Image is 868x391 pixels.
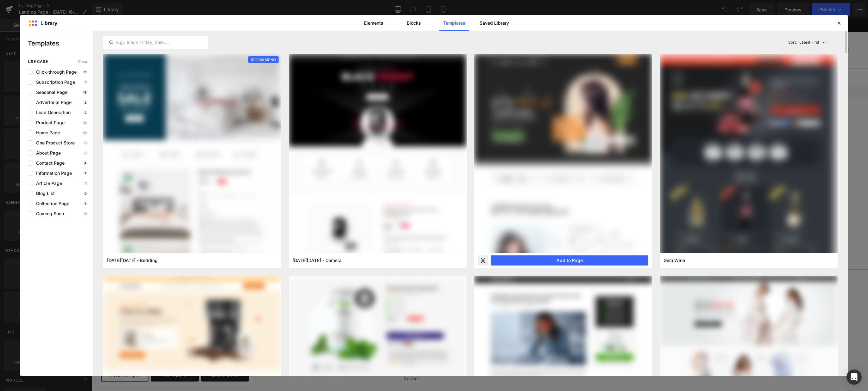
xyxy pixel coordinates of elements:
a: Versand [22,282,40,288]
span: Collection Page [33,201,69,206]
p: 12 [82,121,88,125]
div: [DATE] extremer Summer Sale ! [286,4,490,9]
a: Support [22,301,40,307]
a: BEHEIZTE SCHUHE [427,50,482,68]
p: Templates [28,39,93,48]
div: Open Intercom Messenger [846,370,862,385]
span: Coming Soon [33,211,64,216]
span: Cyber Monday - Bedding [107,258,158,263]
button: Abonnieren [656,332,703,346]
a: ALLE BEHEIZTEN WINTERJACKEN [95,50,185,68]
a: Explore Template [360,204,417,217]
a: Belehrung Newsletteranmeldung [312,347,387,353]
img: 415fe324-69a9-4270-94dc-8478512c9daa.png [660,54,838,292]
span: Click-through Page [33,70,77,75]
a: Suchen [312,357,329,362]
p: 18 [82,90,88,94]
a: Impressum [312,301,338,307]
a: Blocks [399,15,429,31]
input: E-Mail [656,312,754,327]
p: 5 [83,151,88,155]
a: Versand [312,282,330,288]
a: Konto [704,28,714,34]
p: or Drag & Drop elements from left sidebar [209,222,568,226]
img: Mont Gerrard [365,20,412,43]
p: Trage dich in unser Newsletter ein. Wir geben sehr häufig Rabatte über den E-Mail Newsletter. [656,282,754,303]
span: Clear [78,59,88,64]
button: Deutschland (EUR €) [693,1,735,12]
span: Article Page [33,181,62,186]
div: Newsletter [656,270,754,275]
div: Support [22,270,43,275]
span: KOSTENLOSE RETOUR [317,72,460,76]
a: Suchen [19,27,43,35]
a: AGB [312,310,323,316]
span: Seasonal Page [33,90,67,95]
a: Datenschutzrichtlinie (opens in a new tab) [94,337,144,345]
div: RECHTLICHES [312,270,387,275]
a: FRAUEN STREETWEAR [551,50,615,68]
button: Akzeptieren [110,351,157,363]
span: Lead Generation [33,110,71,115]
span: Deutsch [738,4,752,9]
div: Sekundär [306,270,393,365]
span: ÜBER 60.000 GLÜCKLICHE KUNDEN [473,72,616,76]
a: Saved Library [479,15,509,31]
span: KOSTENLOSER VERSAND [160,72,304,76]
span: Product Page [33,120,65,125]
button: Add to Page [491,255,648,266]
a: MÄNNER STREETWEAR [616,50,681,68]
span: Information Page [33,171,72,176]
p: 2 [83,101,88,104]
p: 5 [83,141,88,145]
p: 1 [84,181,88,185]
p: 4 [83,161,88,165]
p: 3 [83,212,88,216]
input: E.g.: Black Friday, Sale,... [104,39,208,46]
span: RECOMMEND [248,56,279,64]
div: cookie bar [4,305,162,368]
span: Einkaufswagen [721,28,747,34]
button: Deutsch [738,1,758,12]
p: 7 [83,171,88,175]
a: MODERN HYBRID HOSE [483,50,550,68]
span: Contact Page [33,161,65,166]
p: 2 [83,111,88,114]
button: Einstellungen [9,351,57,363]
p: 18 [82,131,88,135]
a: Datenschutz [312,329,341,334]
div: Preview [478,255,488,266]
a: Einkaufswagen [721,27,758,35]
img: bb39deda-7990-40f7-8e83-51ac06fbe917.png [474,54,652,292]
a: BEHEIZTE JACKEN FRAUEN [186,50,261,68]
span: Blog List [33,191,55,196]
p: Latest First [799,40,819,45]
p: 0 [83,192,88,195]
a: Elements [359,15,389,31]
p: 11 [83,70,88,74]
a: BEHEIZTE JACKEN KIDS [359,50,426,68]
a: Karriere [312,338,330,344]
span: Sort: [788,40,797,45]
button: Latest FirstSort:Latest First [786,36,838,49]
p: 1 [84,80,88,84]
a: Templates [439,15,469,31]
p: 5 [83,202,88,205]
p: Start building your page [209,127,568,134]
span: Gem Wine [664,258,685,263]
span: One Product Store [33,140,75,145]
span: Black Friday - Camera [292,258,342,263]
span: About Page [33,150,61,156]
span: Home Page [33,130,60,135]
button: Ablehnen [60,351,107,363]
span: Wir verwenden Cookies, um Ihre Nutzererfahrung zu verbessern, den Datenverkehr zu analysieren und... [9,311,153,344]
span: Subscription Page [33,80,75,85]
a: Retour [312,292,328,297]
span: use case [28,59,48,64]
span: Deutschland (EUR €) [693,4,729,9]
a: BEHEIZTE [PERSON_NAME] MÄNNER [262,50,358,68]
a: Retouren [22,292,43,297]
a: Widerrufsbelehrung [312,320,357,325]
